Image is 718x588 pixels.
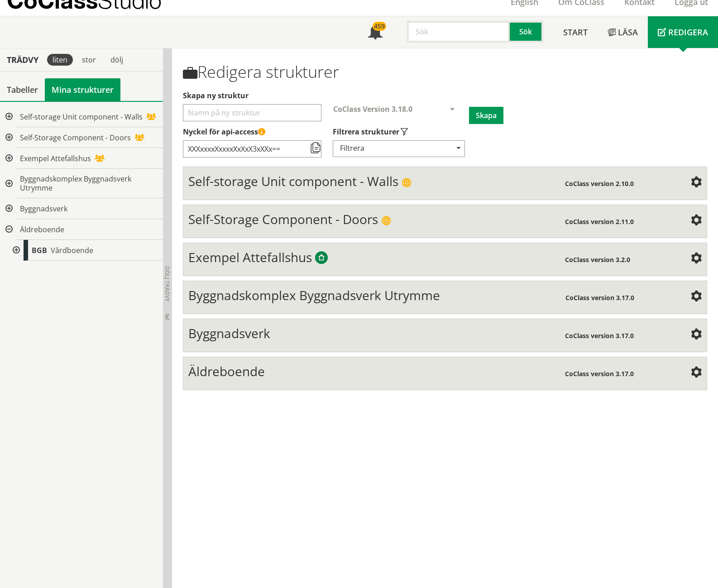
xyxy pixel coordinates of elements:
a: 459 [358,16,393,48]
span: Kopiera [310,143,321,154]
span: Äldreboende [188,363,265,380]
span: Start [563,27,588,38]
span: Exempel Attefallshus [188,249,312,266]
div: Välj CoClass-version för att skapa en ny struktur [326,104,469,127]
div: Trädvy [2,55,43,65]
span: Inställningar [691,253,702,264]
div: dölj [105,54,129,66]
span: Self-storage Unit component - Walls [188,172,398,190]
button: Skapa [469,107,503,124]
a: Start [553,16,598,48]
a: Mina strukturer [45,78,120,101]
div: liten [47,54,73,66]
span: Self-Storage Component - Doors [188,210,378,228]
span: Äldreboende [20,225,64,234]
span: Inställningar [691,330,702,340]
div: stor [77,54,101,66]
input: Välj ett namn för att skapa en ny struktur Välj vilka typer av strukturer som ska visas i din str... [183,104,321,121]
input: Nyckel till åtkomststruktur via API (kräver API-licensabonnemang) [183,140,321,158]
span: CoClass version 2.11.0 [565,217,634,226]
span: CoClass version 3.17.0 [565,293,634,302]
div: Filtrera [333,140,465,157]
label: Välj vilka typer av strukturer som ska visas i din strukturlista [333,127,464,137]
span: Byggnadskomplex Byggnadsverk Utrymme [20,174,131,193]
span: Inställningar [691,368,702,378]
input: Sök [407,21,510,43]
span: CoClass version 2.10.0 [565,179,634,188]
span: Inställningar [691,215,702,226]
a: Läsa [598,16,648,48]
span: CoClass version 3.2.0 [565,255,630,264]
h1: Redigera strukturer [183,62,707,81]
button: Sök [510,21,543,43]
span: Byggnadskomplex Byggnadsverk Utrymme [188,287,440,304]
span: Byggnadsverk [20,204,67,214]
span: Byggnadsverk [188,325,270,342]
span: Publik struktur [402,178,412,188]
span: CoClass version 3.17.0 [565,369,634,378]
span: BGB [32,245,47,255]
span: Inställningar [691,292,702,302]
span: CoClass Version 3.18.0 [333,104,412,114]
span: Vårdboende [51,245,93,255]
span: Exempel Attefallshus [20,153,91,163]
span: Notifikationer [368,26,383,40]
span: Byggtjänsts exempelstrukturer [315,252,328,265]
span: Self-storage Unit component - Walls [20,112,143,122]
label: Nyckel till åtkomststruktur via API (kräver API-licensabonnemang) [183,127,707,137]
a: Redigera [648,16,718,48]
span: Dölj trädvy [163,266,171,301]
div: 459 [373,22,386,31]
span: Inställningar [691,177,702,188]
span: Self-Storage Component - Doors [20,133,131,143]
span: CoClass version 3.17.0 [565,331,634,340]
span: Redigera [668,27,708,38]
span: Läsa [618,27,638,38]
label: Välj ett namn för att skapa en ny struktur [183,91,707,100]
span: Publik struktur [381,216,391,226]
span: Denna API-nyckel ger åtkomst till alla strukturer som du har skapat eller delat med dig av. Håll ... [258,129,265,136]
